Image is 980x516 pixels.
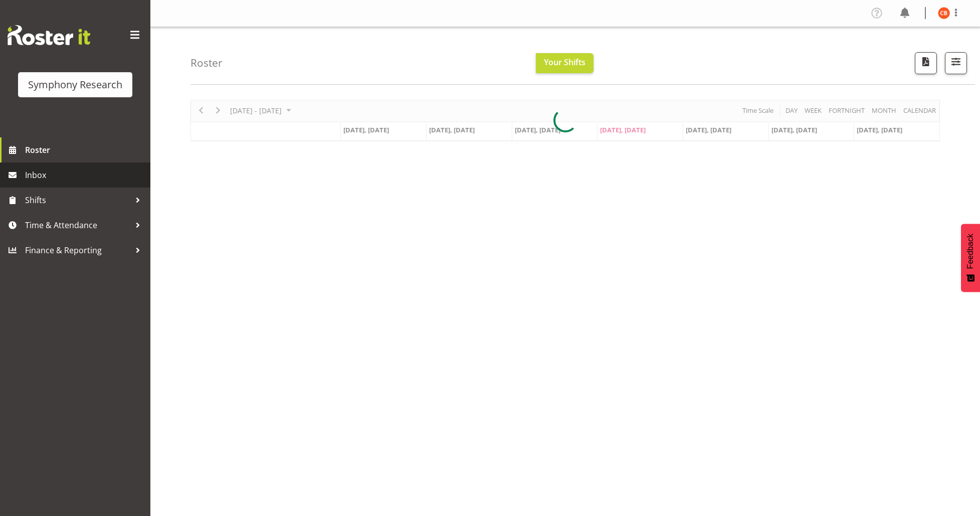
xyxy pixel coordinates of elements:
button: Filter Shifts [945,52,967,74]
img: chelsea-bartlett11426.jpg [938,7,950,19]
span: Finance & Reporting [25,243,130,258]
span: Time & Attendance [25,218,130,233]
span: Your Shifts [544,57,585,68]
span: Shifts [25,193,130,208]
span: Inbox [25,167,145,183]
span: Roster [25,142,145,157]
button: Download a PDF of the roster according to the set date range. [915,52,937,74]
div: Symphony Research [28,77,122,92]
h4: Roster [190,57,223,69]
img: Rosterit website logo [8,25,90,45]
span: Feedback [966,234,975,269]
button: Your Shifts [536,53,594,73]
button: Feedback - Show survey [961,224,980,292]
